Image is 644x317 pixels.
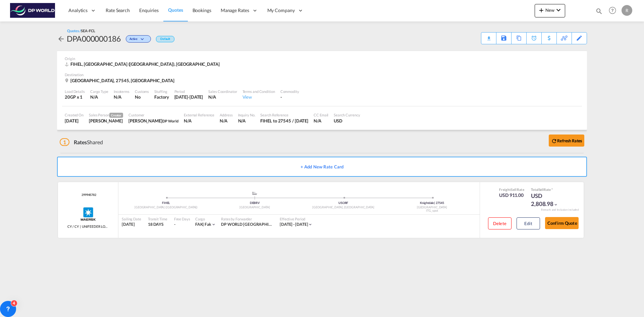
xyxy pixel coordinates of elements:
[314,118,328,124] div: N/A
[280,222,308,227] span: [DATE] - [DATE]
[184,118,214,124] div: N/A
[128,112,178,117] div: Customer
[65,89,85,94] div: Load Details
[260,118,308,124] div: FIHEL to 27545 / 8 Sep 2025
[545,217,579,229] button: Confirm Quote
[109,113,123,118] span: Creator
[554,6,562,14] md-icon: icon-chevron-down
[162,119,178,123] span: DP World
[551,138,557,144] md-icon: icon-refresh
[174,216,190,221] div: Free Days
[122,205,210,210] div: [GEOGRAPHIC_DATA] ([GEOGRAPHIC_DATA])
[148,216,167,221] div: Transit Time
[193,7,211,13] span: Bookings
[57,33,67,44] div: icon-arrow-left
[314,112,328,117] div: CC Email
[68,7,88,14] span: Analytics
[106,7,130,13] span: Rate Search
[174,222,175,227] div: -
[420,201,435,205] span: Knightdale
[334,118,360,124] div: USD
[388,209,476,213] div: ITG_spot
[221,7,249,14] span: Manage Rates
[251,192,259,195] md-icon: assets/icons/custom/ship-fill.svg
[195,222,205,227] span: FAK
[80,193,96,197] div: Contract / Rate Agreement / Tariff / Spot Pricing Reference Number: 299945782
[114,89,129,94] div: Incoterms
[60,139,103,146] div: Shared
[148,222,167,227] div: 18 DAYS
[511,188,517,192] span: Sell
[129,37,139,43] span: Active
[65,94,85,100] div: 20GP x 1
[65,118,84,124] div: 20 Aug 2025
[81,29,95,33] span: SEA-FCL
[622,5,632,16] div: R
[208,89,237,94] div: Sales Coordinator
[485,33,493,39] div: Quote PDF is not available at this time
[220,112,232,117] div: Address
[174,89,203,94] div: Period
[537,7,562,13] span: New
[154,89,169,94] div: Stuffing
[65,56,579,61] div: Origin
[210,205,299,210] div: [GEOGRAPHIC_DATA]
[280,94,299,100] div: -
[122,222,141,227] div: [DATE]
[65,61,221,67] div: FIHEL, Helsinki (Helsingfors), Europe
[280,89,299,94] div: Commodity
[557,138,582,143] b: Refresh Rates
[195,216,216,221] div: Cargo
[517,217,540,229] button: Edit
[434,201,435,205] span: |
[260,112,308,117] div: Search Reference
[154,94,169,100] div: Factory Stuffing
[122,216,141,221] div: Sailing Date
[496,33,511,44] div: Save As Template
[221,222,285,227] span: DP WORLD [GEOGRAPHIC_DATA]
[80,193,96,197] span: 299945782
[299,205,388,210] div: [GEOGRAPHIC_DATA], [GEOGRAPHIC_DATA]
[195,222,211,227] div: fak
[208,94,237,100] div: N/A
[308,222,313,227] md-icon: icon-chevron-down
[203,222,204,227] span: |
[156,36,174,42] div: Default
[89,112,123,118] div: Sales Person
[485,34,493,39] md-icon: icon-download
[210,201,299,205] div: DEBRV
[135,94,149,100] div: No
[499,192,524,199] div: USD 911.00
[551,188,553,192] span: Subject to Remarks
[126,35,151,43] div: Change Status Here
[67,28,95,33] div: Quotes /SEA-FCL
[221,222,273,227] div: DP WORLD USA
[60,138,69,146] span: 1
[67,224,78,229] span: CY / CY
[139,38,147,41] md-icon: icon-chevron-down
[499,187,524,192] div: Freight Rate
[57,35,65,43] md-icon: icon-arrow-left
[388,205,476,210] div: [GEOGRAPHIC_DATA]
[65,77,176,84] div: Knightdale, 27545, United States
[299,201,388,205] div: USORF
[535,4,565,17] button: icon-plus 400-fgNewicon-chevron-down
[135,89,149,94] div: Customs
[488,217,512,229] button: Delete
[70,61,220,67] span: FIHEL, [GEOGRAPHIC_DATA] ([GEOGRAPHIC_DATA]), [GEOGRAPHIC_DATA]
[243,89,275,94] div: Terms and Condition
[280,216,313,221] div: Effective Period
[267,7,295,14] span: My Company
[220,118,232,124] div: N/A
[128,118,178,124] div: Courtney Downtain
[539,188,544,192] span: Sell
[114,94,121,100] div: N/A
[243,94,275,100] div: View
[334,112,360,117] div: Search Currency
[168,7,183,13] span: Quotes
[607,5,622,17] div: Help
[553,202,558,207] md-icon: icon-chevron-down
[238,118,255,124] div: N/A
[90,89,108,94] div: Cargo Type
